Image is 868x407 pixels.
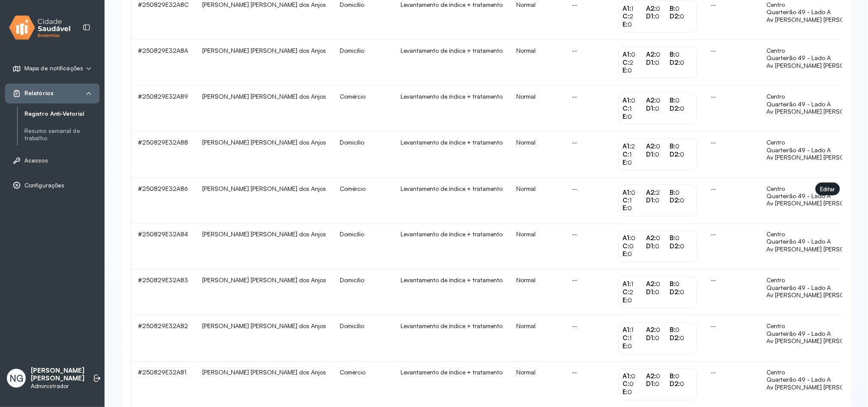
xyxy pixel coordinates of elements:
[623,142,631,150] span: A1:
[131,316,195,362] td: #250829E32A82
[12,181,92,190] a: Configurações
[670,196,680,204] span: D2:
[670,104,680,112] span: D2:
[646,142,670,151] div: 0
[623,234,631,242] span: A1:
[623,326,631,334] span: A1:
[565,86,612,132] td: --
[24,109,99,119] a: Registro Anti-Vetorial
[646,235,670,243] div: 0
[646,280,670,289] div: 0
[623,373,646,381] div: 0
[646,372,656,380] span: A2:
[670,142,693,151] div: 0
[766,1,785,8] span: Centro
[623,5,646,13] div: 1
[623,380,646,389] div: 0
[766,231,785,238] span: Centro
[623,150,629,158] span: C:
[704,224,760,270] td: --
[670,289,693,297] div: 0
[509,270,565,316] td: Normal
[623,189,646,197] div: 0
[704,132,760,178] td: --
[24,65,83,72] span: Mapa de notificações
[646,58,655,66] span: D1:
[670,51,693,59] div: 0
[565,40,612,86] td: --
[646,242,655,250] span: D1:
[646,96,670,105] div: 0
[766,47,785,54] span: Centro
[394,316,509,362] td: Levantamento de índice + tratamento
[646,4,656,12] span: A2:
[195,224,333,270] td: [PERSON_NAME] [PERSON_NAME] dos Anjos
[623,196,646,205] div: 1
[670,189,693,197] div: 0
[646,334,655,342] span: D1:
[670,234,675,242] span: B:
[623,326,646,335] div: 1
[623,104,629,112] span: C:
[646,326,670,335] div: 0
[195,40,333,86] td: [PERSON_NAME] [PERSON_NAME] dos Anjos
[24,90,54,97] span: Relatórios
[333,270,394,316] td: Domicílio
[670,235,693,243] div: 0
[623,58,629,66] span: C:
[646,12,655,20] span: D1:
[24,126,99,144] a: Resumo semanal de trabalho
[670,243,693,251] div: 0
[670,280,675,288] span: B:
[670,242,680,250] span: D2:
[565,316,612,362] td: --
[131,224,195,270] td: #250829E32A84
[623,196,629,204] span: C:
[195,86,333,132] td: [PERSON_NAME] [PERSON_NAME] dos Anjos
[623,20,628,28] span: E:
[31,367,84,383] p: [PERSON_NAME] [PERSON_NAME]
[623,204,628,212] span: E:
[704,316,760,362] td: --
[509,224,565,270] td: Normal
[565,178,612,224] td: --
[646,5,670,13] div: 0
[623,388,628,396] span: E:
[509,86,565,132] td: Normal
[646,335,670,343] div: 0
[12,156,92,165] a: Acessos
[766,323,785,330] span: Centro
[394,270,509,316] td: Levantamento de índice + tratamento
[623,188,631,196] span: A1:
[623,151,646,159] div: 1
[646,380,670,389] div: 0
[623,12,646,21] div: 2
[646,105,670,113] div: 0
[394,224,509,270] td: Levantamento de índice + tratamento
[670,335,693,343] div: 0
[623,21,646,29] div: 0
[670,12,680,20] span: D2:
[623,12,629,20] span: C:
[670,372,675,380] span: B:
[131,178,195,224] td: #250829E32A86
[766,93,785,100] span: Centro
[623,243,646,251] div: 0
[131,40,195,86] td: #250829E32A8A
[509,178,565,224] td: Normal
[623,389,646,397] div: 0
[670,373,693,381] div: 0
[333,86,394,132] td: Comércio
[646,12,670,21] div: 0
[394,132,509,178] td: Levantamento de índice + tratamento
[195,316,333,362] td: [PERSON_NAME] [PERSON_NAME] dos Anjos
[623,250,628,258] span: E:
[623,297,646,305] div: 0
[646,151,670,159] div: 0
[394,86,509,132] td: Levantamento de índice + tratamento
[333,40,394,86] td: Domicílio
[670,4,675,12] span: B:
[195,132,333,178] td: [PERSON_NAME] [PERSON_NAME] dos Anjos
[623,142,646,151] div: 2
[623,112,628,121] span: E:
